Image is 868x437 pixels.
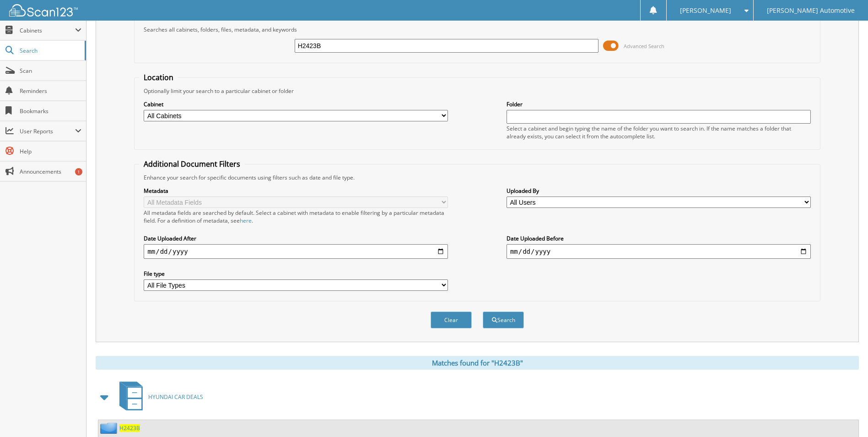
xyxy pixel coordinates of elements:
a: HYUNDAI CAR DEALS [114,379,203,415]
label: Cabinet [144,100,448,108]
div: Searches all cabinets, folders, files, metadata, and keywords [139,26,815,33]
img: folder2.png [100,422,119,434]
label: Date Uploaded After [144,235,448,242]
img: scan123-logo-white.svg [9,4,78,16]
span: Reminders [20,87,81,95]
span: Bookmarks [20,107,81,115]
label: Date Uploaded Before [507,235,811,242]
label: Metadata [144,187,448,195]
a: H2423B [119,424,140,432]
legend: Additional Document Filters [139,159,245,169]
span: [PERSON_NAME] Automotive [767,8,855,13]
label: Folder [507,100,811,108]
span: Advanced Search [624,43,664,49]
legend: Location [139,72,178,82]
label: File type [144,270,448,278]
span: User Reports [20,127,75,135]
span: Announcements [20,168,81,175]
div: 1 [75,168,82,175]
a: here [240,217,252,224]
button: Search [483,311,524,328]
button: Clear [431,311,472,328]
div: Enhance your search for specific documents using filters such as date and file type. [139,174,815,181]
input: end [507,244,811,259]
span: Scan [20,67,81,75]
span: [PERSON_NAME] [680,8,731,13]
iframe: Chat Widget [822,393,868,437]
div: Matches found for "H2423B" [96,356,859,370]
span: Cabinets [20,27,75,34]
span: HYUNDAI CAR DEALS [148,393,203,401]
span: Search [20,47,80,55]
span: Help [20,147,81,155]
div: Select a cabinet and begin typing the name of the folder you want to search in. If the name match... [507,125,811,140]
label: Uploaded By [507,187,811,195]
div: All metadata fields are searched by default. Select a cabinet with metadata to enable filtering b... [144,209,448,224]
div: Optionally limit your search to a particular cabinet or folder [139,87,815,95]
input: start [144,244,448,259]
